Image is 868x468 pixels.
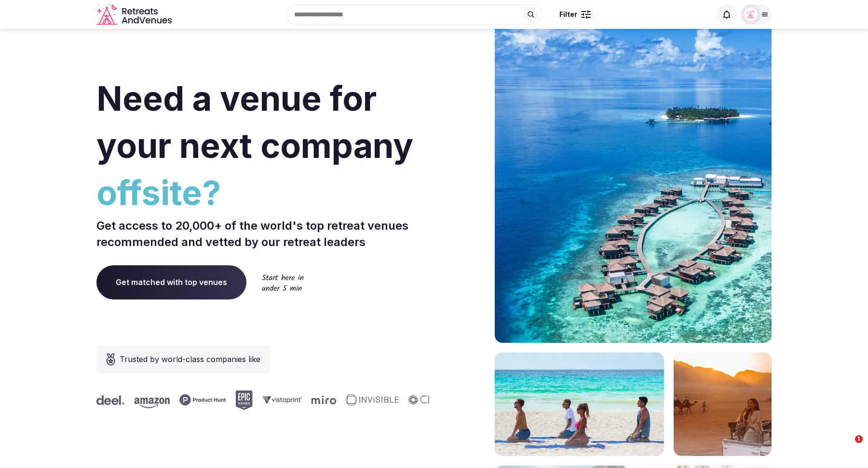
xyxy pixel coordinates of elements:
[311,395,335,404] svg: Miro company logo
[120,353,260,365] span: Trusted by world-class companies like
[835,435,858,458] iframe: Intercom live chat
[95,395,123,405] svg: Deel company logo
[96,78,413,166] span: Need a venue for your next company
[674,352,772,456] img: woman sitting in back of truck with camels
[261,396,301,404] svg: Vistaprint company logo
[495,352,664,456] img: yoga on tropical beach
[744,8,758,21] img: Matt Grant Oakes
[559,10,577,19] span: Filter
[96,4,174,26] a: Visit the homepage
[96,218,430,250] p: Get access to 20,000+ of the world's top retreat venues recommended and vetted by our retreat lea...
[855,435,863,443] span: 1
[262,274,304,291] img: Start here in under 5 min
[234,390,252,410] svg: Epic Games company logo
[345,394,398,406] svg: Invisible company logo
[96,169,430,217] span: offsite?
[96,4,174,26] svg: Retreats and Venues company logo
[96,265,246,299] a: Get matched with top venues
[553,5,597,24] button: Filter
